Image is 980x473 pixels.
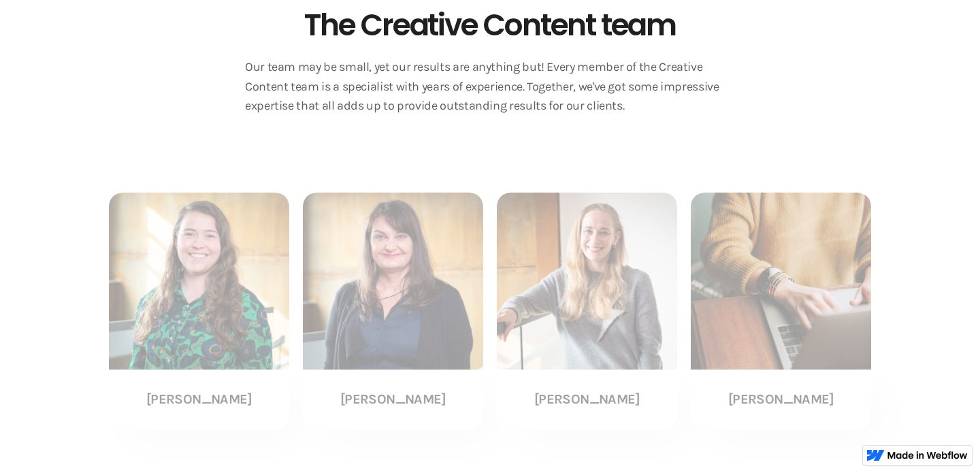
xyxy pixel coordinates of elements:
[303,390,483,409] h6: [PERSON_NAME]
[497,193,677,370] img: Yolie Stephenson
[887,451,968,459] img: Made in Webflow
[691,390,871,409] h6: [PERSON_NAME]
[303,193,483,370] img: Theresa Brady
[691,193,871,370] img: Claire Smith
[691,193,871,429] a: Claire Smith[PERSON_NAME]
[245,57,735,116] p: Our team may be small, yet our results are anything but! Every member of the Creative Content tea...
[497,193,677,429] a: Yolie Stephenson[PERSON_NAME]
[109,193,289,429] a: Bronagh McGrade [PERSON_NAME]
[109,193,289,370] img: Bronagh McGrade
[497,390,677,409] h6: [PERSON_NAME]
[303,193,483,429] a: Theresa Brady[PERSON_NAME]
[109,390,289,409] h6: [PERSON_NAME]
[304,7,676,44] h2: The Creative Content team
